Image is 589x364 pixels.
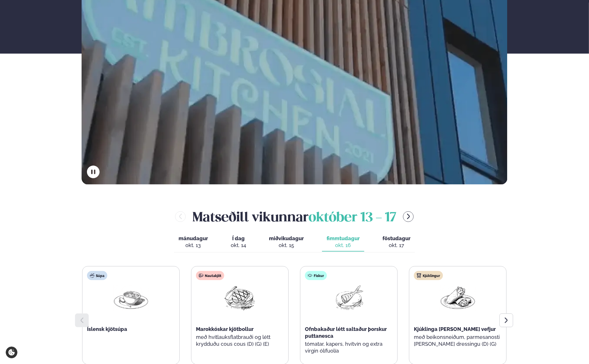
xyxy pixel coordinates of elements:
p: með hvítlauksflatbrauði og létt krydduðu cous cous (D) (G) (E) [196,334,284,347]
span: Marokkóskar kjötbollur [196,326,254,332]
a: Cookie settings [6,347,17,358]
div: okt. 14 [231,242,246,249]
button: menu-btn-right [403,211,414,222]
h2: Matseðill vikunnar [193,207,396,226]
span: miðvikudagur [269,235,304,241]
div: Fiskur [305,271,327,280]
div: okt. 13 [179,242,208,249]
button: menu-btn-left [175,211,186,222]
img: Soup.png [113,285,149,311]
div: okt. 15 [269,242,304,249]
button: miðvikudagur okt. 15 [264,233,308,252]
div: okt. 17 [382,242,410,249]
button: Í dag okt. 14 [226,233,251,252]
span: október 13 - 17 [309,212,396,224]
span: Í dag [231,235,246,242]
span: Íslensk kjötsúpa [87,326,127,332]
span: Kjúklinga [PERSON_NAME] vefjur [414,326,496,332]
div: Nautakjöt [196,271,224,280]
img: Fish.png [331,285,367,311]
p: með beikonsneiðum, parmesanosti [PERSON_NAME] dressingu (D) (G) [414,334,502,347]
button: föstudagur okt. 17 [378,233,415,252]
img: Beef-Meat.png [222,285,258,311]
img: Wraps.png [440,285,476,311]
button: fimmtudagur okt. 16 [322,233,364,252]
img: beef.svg [199,273,203,278]
button: mánudagur okt. 13 [174,233,212,252]
div: okt. 16 [327,242,360,249]
img: chicken.svg [417,273,421,278]
img: soup.svg [90,273,94,278]
span: Ofnbakaður létt saltaður þorskur puttanesca [305,326,387,339]
div: Súpa [87,271,107,280]
div: Kjúklingur [414,271,443,280]
span: fimmtudagur [327,235,360,241]
span: mánudagur [179,235,208,241]
img: fish.svg [308,273,312,278]
span: föstudagur [382,235,410,241]
p: tómatar, kapers, hvítvín og extra virgin ólífuolía [305,341,393,354]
